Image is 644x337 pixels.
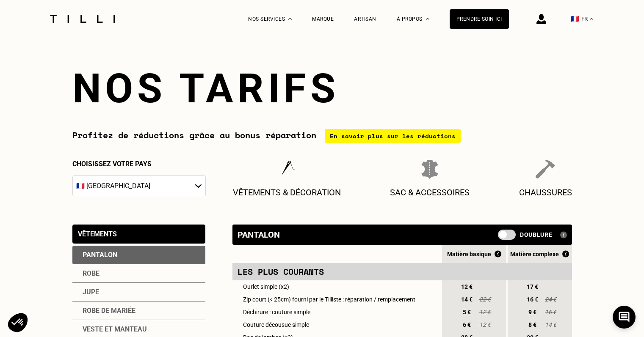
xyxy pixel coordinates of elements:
[72,264,205,283] div: Robe
[525,296,540,303] span: 16 €
[78,230,117,238] div: Vêtements
[590,18,593,20] img: menu déroulant
[72,246,205,264] div: Pantalon
[72,283,205,301] div: Jupe
[72,129,572,143] div: Profitez de réductions grâce au bonus réparation
[544,309,557,315] span: 16 €
[450,9,509,29] a: Prendre soin ici
[232,306,441,318] td: Déchirure : couture simple
[544,321,557,328] span: 14 €
[442,250,506,258] div: Matière basique
[277,160,296,179] img: Vêtements & décoration
[519,187,572,197] p: Chaussures
[544,296,557,303] span: 24 €
[571,15,579,23] span: 🇫🇷
[562,250,569,258] img: Qu'est ce que le Bonus Réparation ?
[459,283,475,290] span: 12 €
[72,301,205,320] div: Robe de mariée
[232,263,441,280] td: Les plus courants
[238,230,280,240] div: Pantalon
[525,309,540,315] span: 9 €
[354,16,376,22] a: Artisan
[325,129,461,143] div: En savoir plus sur les réductions
[390,187,470,197] p: Sac & Accessoires
[72,160,206,168] p: Choisissez votre pays
[288,18,292,20] img: Menu déroulant
[560,231,567,238] img: Qu'est ce qu'une doublure ?
[312,16,334,22] a: Marque
[508,250,572,258] div: Matière complexe
[233,187,341,197] p: Vêtements & décoration
[479,321,492,328] span: 12 €
[536,14,546,24] img: icône connexion
[520,231,553,238] span: Doublure
[479,296,492,303] span: 22 €
[525,321,540,328] span: 8 €
[232,280,441,293] td: Ourlet simple (x2)
[232,318,441,331] td: Couture décousue simple
[536,160,555,179] img: Chaussures
[525,283,540,290] span: 17 €
[232,293,441,306] td: Zip court (< 25cm) fourni par le Tilliste : réparation / remplacement
[72,65,572,112] h1: Nos tarifs
[421,160,438,179] img: Sac & Accessoires
[459,321,475,328] span: 6 €
[426,18,429,20] img: Menu déroulant à propos
[459,309,475,315] span: 5 €
[47,15,118,23] img: Logo du service de couturière Tilli
[459,296,475,303] span: 14 €
[495,250,501,258] img: Qu'est ce que le Bonus Réparation ?
[479,309,492,315] span: 12 €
